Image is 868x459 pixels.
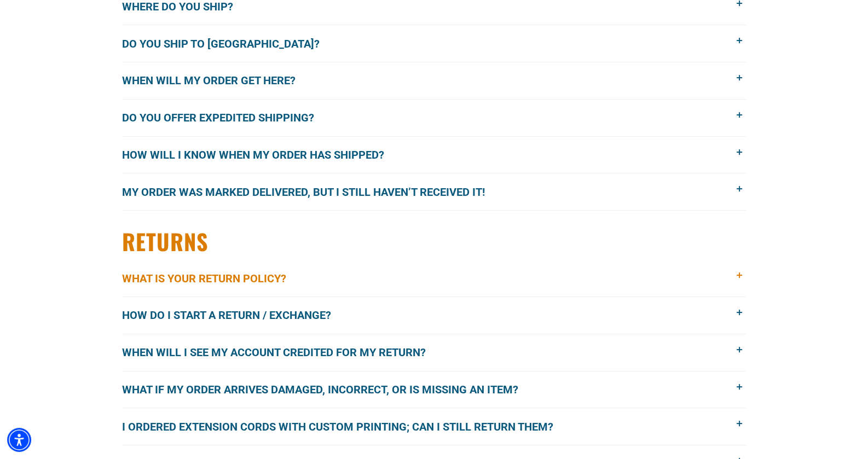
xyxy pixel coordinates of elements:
button: Do you offer expedited shipping? [122,100,746,136]
div: Accessibility Menu [7,428,31,452]
span: My order was marked delivered, but I still haven’t received it! [122,184,501,200]
span: What is your return policy? [122,270,303,287]
button: What is your return policy? [122,260,746,297]
button: When will my order get here? [122,62,746,99]
button: When will I see my account credited for my return? [122,334,746,371]
button: How will I know when my order has shipped? [122,137,746,173]
button: What if my order arrives damaged, incorrect, or is missing an item? [122,371,746,408]
button: How do I start a return / exchange? [122,297,746,334]
span: When will my order get here? [122,72,312,89]
span: How do I start a return / exchange? [122,307,348,323]
span: Do you ship to [GEOGRAPHIC_DATA]? [122,36,336,52]
span: Do you offer expedited shipping? [122,109,331,126]
button: I ordered extension cords with custom printing; can I still return them? [122,408,746,445]
span: How will I know when my order has shipped? [122,147,401,163]
span: What if my order arrives damaged, incorrect, or is missing an item? [122,381,535,398]
h3: Returns [122,227,746,255]
button: My order was marked delivered, but I still haven’t received it! [122,173,746,210]
button: Do you ship to [GEOGRAPHIC_DATA]? [122,25,746,62]
span: I ordered extension cords with custom printing; can I still return them? [122,419,570,435]
span: When will I see my account credited for my return? [122,344,442,361]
